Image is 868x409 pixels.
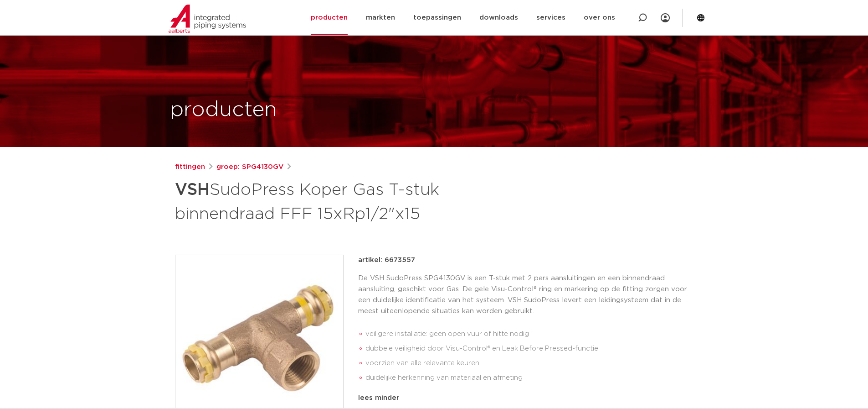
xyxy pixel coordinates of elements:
[216,162,283,173] a: groep: SPG4130GV
[170,95,277,125] h1: producten
[365,341,693,356] li: dubbele veiligheid door Visu-Control® en Leak Before Pressed-functie
[175,176,517,225] h1: SudoPress Koper Gas T-stuk binnendraad FFF 15xRp1/2"x15
[175,182,210,198] strong: VSH
[358,393,693,404] div: lees minder
[365,327,693,341] li: veiligere installatie: geen open vuur of hitte nodig
[358,273,693,317] p: De VSH SudoPress SPG4130GV is een T-stuk met 2 pers aansluitingen en een binnendraad aansluiting,...
[358,255,415,266] p: artikel: 6673557
[365,371,693,385] li: duidelijke herkenning van materiaal en afmeting
[365,356,693,371] li: voorzien van alle relevante keuren
[175,162,205,173] a: fittingen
